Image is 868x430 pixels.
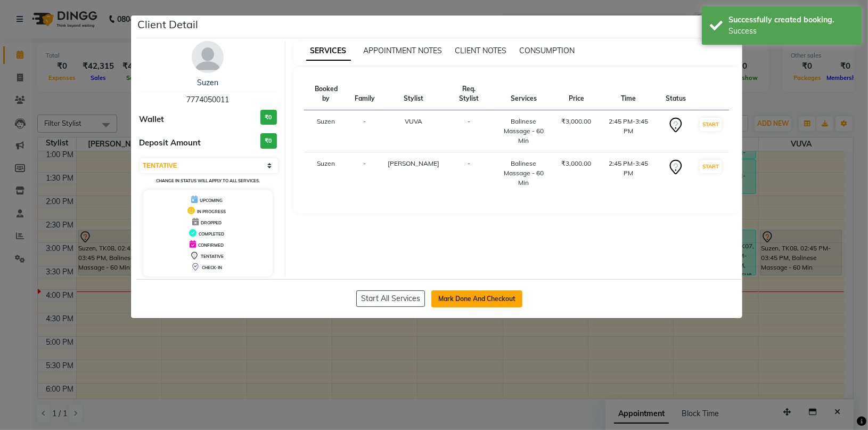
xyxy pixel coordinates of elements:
[197,78,218,87] a: Suzen
[405,117,422,125] span: VUVA
[555,78,597,110] th: Price
[198,242,224,248] span: CONFIRMED
[446,152,493,194] td: -
[700,118,722,131] button: START
[139,137,201,149] span: Deposit Amount
[498,159,548,188] div: Balinese Massage - 60 Min
[304,110,348,152] td: Suzen
[348,78,381,110] th: Family
[139,113,164,126] span: Wallet
[492,78,555,110] th: Services
[348,152,381,194] td: -
[700,160,722,173] button: START
[364,46,443,55] span: APPOINTMENT NOTES
[728,26,854,37] div: Success
[186,95,229,104] span: 7774050011
[137,17,198,33] h5: Client Detail
[728,14,854,26] div: Successfully created booking.
[201,254,224,259] span: TENTATIVE
[388,159,439,167] span: [PERSON_NAME]
[431,290,522,307] button: Mark Done And Checkout
[201,220,222,225] span: DROPPED
[304,78,348,110] th: Booked by
[597,110,659,152] td: 2:45 PM-3:45 PM
[192,41,224,73] img: avatar
[561,159,591,168] div: ₹3,000.00
[304,152,348,194] td: Suzen
[455,46,507,55] span: CLIENT NOTES
[356,290,425,307] button: Start All Services
[597,152,659,194] td: 2:45 PM-3:45 PM
[306,42,351,61] span: SERVICES
[200,198,223,203] span: UPCOMING
[260,133,277,149] h3: ₹0
[199,231,224,237] span: COMPLETED
[202,265,222,270] span: CHECK-IN
[498,117,548,145] div: Balinese Massage - 60 Min
[348,110,381,152] td: -
[659,78,692,110] th: Status
[381,78,446,110] th: Stylist
[446,78,493,110] th: Req. Stylist
[520,46,575,55] span: CONSUMPTION
[561,117,591,126] div: ₹3,000.00
[197,209,226,214] span: IN PROGRESS
[156,178,260,183] small: Change in status will apply to all services.
[446,110,493,152] td: -
[260,110,277,125] h3: ₹0
[597,78,659,110] th: Time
